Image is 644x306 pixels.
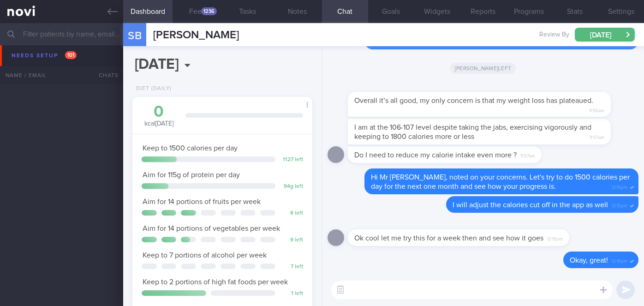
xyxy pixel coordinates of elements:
span: [PERSON_NAME] [153,30,239,41]
div: 9 left [280,237,303,244]
span: Keep to 1500 calories per day [143,144,238,152]
span: 11:57am [520,150,535,159]
span: 12:16pm [612,256,627,264]
button: [DATE] [575,28,635,42]
span: Aim for 14 portions of fruits per week [143,198,261,205]
span: 12:15pm [612,182,627,191]
span: Hi Mr [PERSON_NAME], noted on your concerns. Let's try to do 1500 calories per day for the next o... [371,174,630,190]
span: I am at the 106-107 level despite taking the jabs, exercising vigorously and keeping to 1800 calo... [354,124,591,140]
div: 8 left [280,210,303,217]
span: [PERSON_NAME] left [450,63,516,74]
span: Review By [539,31,569,39]
div: 1236 [201,7,217,15]
div: 1 left [280,290,303,297]
div: 94 g left [280,183,303,190]
span: Overall it’s all good, my only concern is that my weight loss has plateaued. [354,97,593,104]
span: Okay, great! [570,257,608,264]
span: Aim for 14 portions of vegetables per week [143,225,280,232]
span: 11:56am [589,105,604,114]
span: 12:15pm [612,200,627,209]
div: 7 left [280,264,303,270]
div: kcal [DATE] [142,104,176,128]
div: 0 [142,104,176,120]
div: Diet (Daily) [132,85,172,92]
span: I will adjust the calories cut off in the app as well [453,201,608,209]
div: 1127 left [280,156,303,163]
span: 11:57am [590,132,604,141]
span: Aim for 115g of protein per day [143,171,240,179]
span: Keep to 7 portions of alcohol per week [143,252,267,259]
span: 12:15pm [547,234,563,242]
span: Keep to 2 portions of high fat foods per week [143,278,288,286]
span: Ok cool let me try this for a week then and see how it goes [354,234,543,242]
span: Do I need to reduce my calorie intake even more ? [354,151,517,159]
div: SB [117,18,152,53]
